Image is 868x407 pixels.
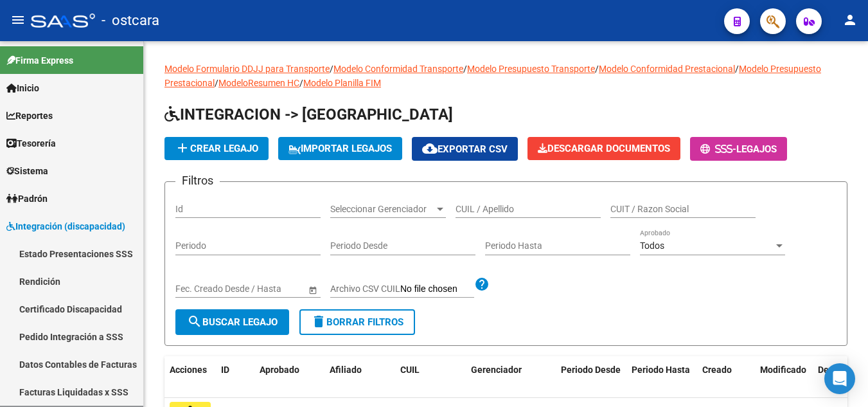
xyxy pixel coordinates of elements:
span: Integración (discapacidad) [6,219,125,233]
mat-icon: help [474,276,490,292]
span: CUIL [400,365,420,375]
span: IMPORTAR LEGAJOS [288,143,392,154]
span: ID [221,365,229,375]
datatable-header-cell: Periodo Hasta [626,356,697,399]
button: -Legajos [690,137,787,161]
span: Legajos [736,143,777,155]
span: Acciones [170,365,207,375]
span: Inicio [6,81,39,95]
h3: Filtros [175,172,220,190]
span: Periodo Hasta [632,365,690,375]
span: Seleccionar Gerenciador [330,204,434,215]
input: Archivo CSV CUIL [400,284,474,295]
span: Firma Express [6,53,73,68]
datatable-header-cell: ID [216,356,254,399]
mat-icon: search [187,314,202,329]
datatable-header-cell: Aprobado [254,356,306,399]
span: Padrón [6,192,48,206]
button: Exportar CSV [412,137,518,161]
span: Tesorería [6,136,56,150]
span: Exportar CSV [422,143,508,155]
button: Open calendar [306,283,319,296]
span: Gerenciador [471,365,522,375]
datatable-header-cell: Creado [697,356,755,399]
input: Fecha inicio [175,284,222,294]
span: Todos [640,240,664,251]
a: ModeloResumen HC [218,78,299,88]
mat-icon: cloud_download [422,141,438,156]
span: Sistema [6,164,48,178]
datatable-header-cell: Periodo Desde [556,356,626,399]
span: - [700,143,736,155]
span: - ostcara [102,6,159,35]
mat-icon: menu [10,12,26,28]
datatable-header-cell: Afiliado [324,356,395,399]
datatable-header-cell: Modificado [755,356,813,399]
datatable-header-cell: Acciones [164,356,216,399]
button: Crear Legajo [164,137,269,160]
span: Crear Legajo [175,143,258,154]
div: Open Intercom Messenger [824,363,855,394]
span: Aprobado [260,365,299,375]
mat-icon: person [842,12,858,28]
span: Modificado [760,365,806,375]
a: Modelo Conformidad Transporte [333,64,463,74]
span: Borrar Filtros [311,316,403,328]
span: Creado [702,365,732,375]
span: Descargar Documentos [538,143,670,154]
button: Descargar Documentos [527,137,680,160]
datatable-header-cell: Gerenciador [466,356,556,399]
span: Buscar Legajo [187,316,278,328]
mat-icon: add [175,140,190,156]
span: Reportes [6,109,53,123]
a: Modelo Planilla FIM [303,78,381,88]
button: IMPORTAR LEGAJOS [278,137,402,160]
a: Modelo Conformidad Prestacional [599,64,735,74]
span: Afiliado [330,365,362,375]
mat-icon: delete [311,314,326,329]
datatable-header-cell: CUIL [395,356,466,399]
span: Archivo CSV CUIL [330,284,400,294]
a: Modelo Presupuesto Transporte [467,64,595,74]
span: Periodo Desde [561,365,621,375]
a: Modelo Formulario DDJJ para Transporte [164,64,330,74]
input: Fecha fin [233,284,296,294]
span: INTEGRACION -> [GEOGRAPHIC_DATA] [164,105,453,123]
button: Borrar Filtros [299,309,415,335]
button: Buscar Legajo [175,309,289,335]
